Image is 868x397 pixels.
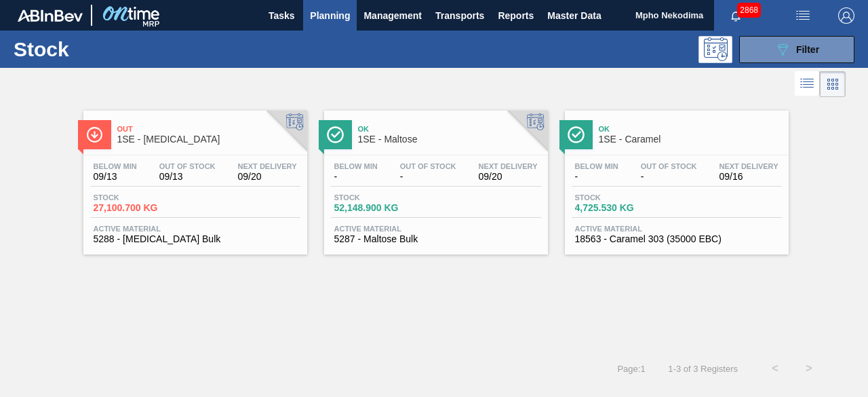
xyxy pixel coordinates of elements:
span: Below Min [94,162,137,170]
span: Reports [498,7,534,24]
span: 52,148.900 KG [334,203,429,213]
span: Active Material [575,225,778,233]
button: Notifications [714,6,757,25]
span: Management [363,7,422,24]
span: 27,100.700 KG [94,203,189,213]
img: Ícone [86,126,103,143]
div: Card Vision [820,71,846,97]
img: TNhmsLtSVTkK8tSr43FrP2fwEKptu5GPRR3wAAAABJRU5ErkJggg== [18,10,83,22]
button: > [792,352,826,385]
button: Filter [739,36,854,63]
h1: Stock [14,41,201,57]
span: Next Delivery [479,162,538,170]
span: Below Min [334,162,378,170]
span: Out Of Stock [400,162,456,170]
img: userActions [795,7,811,24]
div: List Vision [795,71,820,97]
span: Out Of Stock [641,162,697,170]
span: 4,725.530 KG [575,203,670,213]
button: < [758,352,792,385]
span: Out [117,125,300,133]
span: 18563 - Caramel 303 (35000 EBC) [575,234,778,244]
span: 09/20 [479,172,538,182]
span: Planning [310,7,350,24]
img: Ícone [568,126,585,143]
span: Stock [334,193,429,202]
img: Ícone [327,126,344,143]
span: Out Of Stock [159,162,216,170]
span: 5288 - Dextrose Bulk [94,234,297,244]
span: 1SE - Maltose [358,134,541,145]
span: - [334,172,378,182]
span: Below Min [575,162,618,170]
a: ÍconeOk1SE - CaramelBelow Min-Out Of Stock-Next Delivery09/16Stock4,725.530 KGActive Material1856... [555,100,795,254]
span: Stock [94,193,189,202]
span: Tasks [267,7,296,24]
a: ÍconeOut1SE - [MEDICAL_DATA]Below Min09/13Out Of Stock09/13Next Delivery09/20Stock27,100.700 KGAc... [73,100,314,254]
span: 09/20 [238,172,297,182]
span: 5287 - Maltose Bulk [334,234,538,244]
span: - [575,172,618,182]
span: 1SE - Caramel [599,134,782,145]
div: Programming: no user selected [698,36,732,63]
span: 2868 [737,3,761,18]
span: 1SE - Dextrose [117,134,300,145]
span: - [641,172,697,182]
span: Filter [796,44,819,55]
span: 1 - 3 of 3 Registers [666,364,738,374]
span: Next Delivery [238,162,297,170]
span: Stock [575,193,670,202]
span: Ok [599,125,782,133]
img: Logout [838,7,854,24]
a: ÍconeOk1SE - MaltoseBelow Min-Out Of Stock-Next Delivery09/20Stock52,148.900 KGActive Material528... [314,100,555,254]
span: - [400,172,456,182]
span: 09/13 [159,172,216,182]
span: Ok [358,125,541,133]
span: Page : 1 [617,364,645,374]
span: 09/13 [94,172,137,182]
span: Master Data [547,7,601,24]
span: Transports [435,7,484,24]
span: Active Material [94,225,297,233]
span: Next Delivery [719,162,778,170]
span: Active Material [334,225,538,233]
span: 09/16 [719,172,778,182]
